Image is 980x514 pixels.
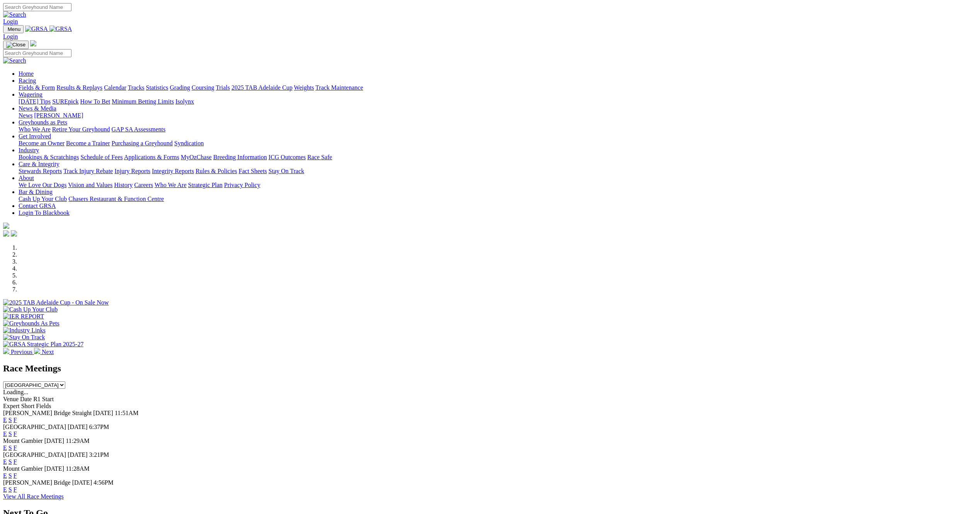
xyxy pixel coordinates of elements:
span: Date [20,396,32,402]
img: 2025 TAB Adelaide Cup - On Sale Now [3,299,109,306]
a: Home [19,70,34,77]
a: F [14,486,17,493]
a: Results & Replays [56,84,102,91]
span: [DATE] [72,479,92,486]
a: Who We Are [155,182,187,188]
a: How To Bet [80,98,110,105]
a: Coursing [192,84,214,91]
span: 11:28AM [66,465,90,472]
a: About [19,175,34,181]
a: Privacy Policy [224,182,260,188]
a: Statistics [146,84,168,91]
div: Get Involved [19,140,977,147]
a: Bar & Dining [19,189,53,195]
a: Rules & Policies [195,168,237,174]
a: View All Race Meetings [3,493,64,500]
div: Racing [19,84,977,91]
a: Purchasing a Greyhound [112,140,173,146]
img: logo-grsa-white.png [30,40,36,46]
a: Login To Blackbook [19,209,70,216]
a: Contact GRSA [19,203,56,209]
span: [DATE] [44,465,65,472]
span: [DATE] [93,410,113,416]
a: Retire Your Greyhound [52,126,110,133]
a: ICG Outcomes [268,154,306,160]
div: About [19,182,977,189]
span: [GEOGRAPHIC_DATA] [3,451,66,458]
a: [DATE] Tips [19,98,51,105]
span: Menu [8,26,20,32]
a: Who We Are [19,126,51,133]
a: Track Maintenance [316,84,363,91]
a: MyOzChase [181,154,212,160]
img: Close [6,42,25,48]
a: Trials [216,84,230,91]
a: Cash Up Your Club [19,196,67,202]
a: SUREpick [52,98,78,105]
span: [GEOGRAPHIC_DATA] [3,424,66,430]
span: Short [21,403,35,409]
span: Mount Gambier [3,437,43,444]
img: facebook.svg [3,230,9,237]
span: R1 Start [33,396,54,402]
span: Expert [3,403,20,409]
a: S [8,417,12,423]
a: Integrity Reports [152,168,194,174]
span: 6:37PM [89,424,109,430]
div: Care & Integrity [19,168,977,175]
span: Next [42,349,54,355]
a: Calendar [104,84,126,91]
img: chevron-left-pager-white.svg [3,348,9,354]
a: Isolynx [175,98,194,105]
a: Get Involved [19,133,51,140]
button: Toggle navigation [3,41,29,49]
a: Industry [19,147,39,153]
a: E [3,431,7,437]
a: Injury Reports [114,168,150,174]
a: News & Media [19,105,56,112]
img: GRSA [49,26,72,32]
a: S [8,472,12,479]
span: 11:29AM [66,437,90,444]
a: Care & Integrity [19,161,59,167]
a: S [8,431,12,437]
a: F [14,472,17,479]
div: News & Media [19,112,977,119]
a: S [8,458,12,465]
a: Strategic Plan [188,182,222,188]
span: 11:51AM [115,410,139,416]
a: Tracks [128,84,144,91]
a: Careers [134,182,153,188]
a: Become a Trainer [66,140,110,146]
a: Previous [3,349,34,355]
a: Vision and Values [68,182,112,188]
a: 2025 TAB Adelaide Cup [231,84,292,91]
img: IER REPORT [3,313,44,320]
img: GRSA Strategic Plan 2025-27 [3,341,83,348]
img: twitter.svg [11,230,17,237]
a: Weights [294,84,314,91]
a: Greyhounds as Pets [19,119,67,126]
a: Syndication [174,140,204,146]
a: Fact Sheets [239,168,267,174]
a: GAP SA Assessments [112,126,166,133]
a: Next [34,349,54,355]
img: Cash Up Your Club [3,306,58,313]
img: Search [3,11,26,18]
a: Login [3,33,18,40]
input: Search [3,49,71,57]
input: Search [3,3,71,11]
a: Fields & Form [19,84,55,91]
img: GRSA [25,26,48,32]
a: Breeding Information [213,154,267,160]
a: We Love Our Dogs [19,182,66,188]
span: [DATE] [68,424,88,430]
a: F [14,444,17,451]
img: Stay On Track [3,334,45,341]
a: Stay On Track [268,168,304,174]
a: E [3,486,7,493]
div: Wagering [19,98,977,105]
div: Greyhounds as Pets [19,126,977,133]
a: History [114,182,132,188]
span: [DATE] [68,451,88,458]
